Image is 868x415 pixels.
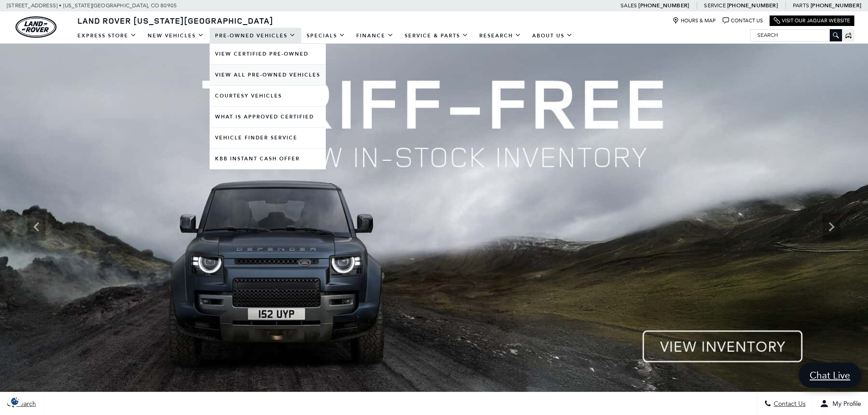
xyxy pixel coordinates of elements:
[673,17,716,24] a: Hours & Map
[474,28,527,44] a: Research
[822,213,841,241] div: Next
[351,28,399,44] a: Finance
[15,16,56,38] a: land-rover
[210,107,326,127] a: What Is Approved Certified
[210,86,326,106] a: Courtesy Vehicles
[27,213,46,241] div: Previous
[399,28,474,44] a: Service & Parts
[771,400,806,408] span: Contact Us
[638,2,689,9] a: [PHONE_NUMBER]
[7,2,177,9] a: [STREET_ADDRESS] • [US_STATE][GEOGRAPHIC_DATA], CO 80905
[210,44,326,64] a: View Certified Pre-Owned
[774,17,850,24] a: Visit Our Jaguar Website
[813,392,868,415] button: Open user profile menu
[210,128,326,148] a: Vehicle Finder Service
[72,15,279,26] a: Land Rover [US_STATE][GEOGRAPHIC_DATA]
[72,28,142,44] a: EXPRESS STORE
[793,2,809,9] span: Parts
[723,17,763,24] a: Contact Us
[301,28,351,44] a: Specials
[72,28,578,44] nav: Main Navigation
[527,28,578,44] a: About Us
[210,65,326,85] a: View All Pre-Owned Vehicles
[5,396,26,406] img: Opt-Out Icon
[799,363,861,388] a: Chat Live
[805,369,855,381] span: Chat Live
[811,2,861,9] a: [PHONE_NUMBER]
[77,15,273,26] span: Land Rover [US_STATE][GEOGRAPHIC_DATA]
[727,2,778,9] a: [PHONE_NUMBER]
[210,28,301,44] a: Pre-Owned Vehicles
[142,28,210,44] a: New Vehicles
[750,30,842,41] input: Search
[210,149,326,169] a: KBB Instant Cash Offer
[829,400,861,408] span: My Profile
[621,2,637,9] span: Sales
[5,396,26,406] section: Click to Open Cookie Consent Modal
[15,16,56,38] img: Land Rover
[704,2,725,9] span: Service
